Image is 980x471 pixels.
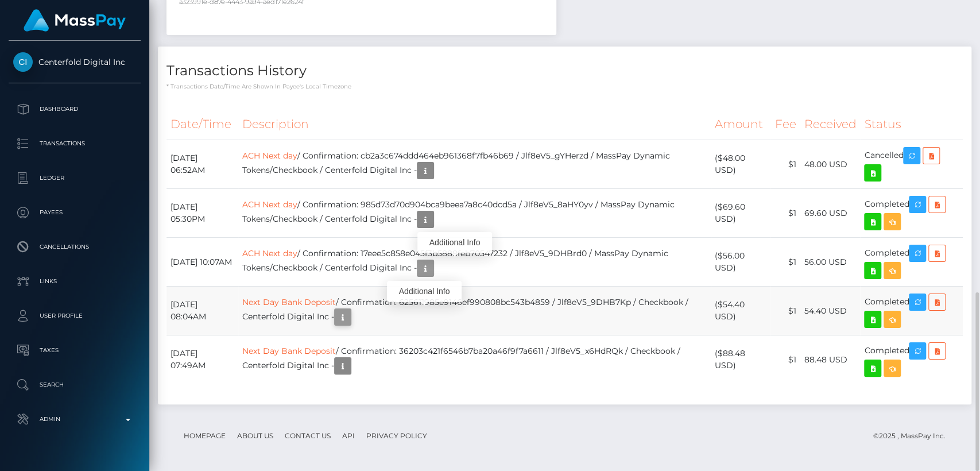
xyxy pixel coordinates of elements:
[242,150,297,161] a: ACH Next day
[770,140,800,189] td: $1
[13,376,136,393] p: Search
[13,273,136,290] p: Links
[9,336,141,365] a: Taxes
[9,302,141,330] a: User Profile
[800,109,860,140] th: Received
[238,189,711,238] td: / Confirmation: 985d73d70d904bca9beea7a8c40dcd5a / Jlf8eV5_8aHY0yv / MassPay Dynamic Tokens/Check...
[166,238,238,287] td: [DATE] 10:07AM
[417,232,492,253] div: Additional Info
[166,109,238,140] th: Date/Time
[166,82,963,91] p: * Transactions date/time are shown in payee's local timezone
[242,248,297,258] a: ACH Next day
[233,427,278,445] a: About Us
[9,405,141,434] a: Admin
[238,109,711,140] th: Description
[770,335,800,384] td: $1
[166,189,238,238] td: [DATE] 05:30PM
[13,342,136,359] p: Taxes
[166,140,238,189] td: [DATE] 06:52AM
[238,140,711,189] td: / Confirmation: cb2a3c674ddd464eb961368f7fb46b69 / Jlf8eV5_gYHerzd / MassPay Dynamic Tokens/Check...
[280,427,335,445] a: Contact Us
[13,411,136,428] p: Admin
[9,164,141,192] a: Ledger
[860,238,963,287] td: Completed
[9,267,141,296] a: Links
[9,370,141,399] a: Search
[711,109,771,140] th: Amount
[387,281,462,302] div: Additional Info
[800,140,860,189] td: 48.00 USD
[770,109,800,140] th: Fee
[238,238,711,287] td: / Confirmation: 17eee5c858e045f3b5888feb70547232 / Jlf8eV5_9DHBrd0 / MassPay Dynamic Tokens/Check...
[13,169,136,187] p: Ledger
[13,52,33,72] img: Centerfold Digital Inc
[711,189,771,238] td: ($69.60 USD)
[800,189,860,238] td: 69.60 USD
[9,57,141,67] span: Centerfold Digital Inc
[860,287,963,335] td: Completed
[9,198,141,227] a: Payees
[873,430,954,442] div: © 2025 , MassPay Inc.
[242,346,336,356] a: Next Day Bank Deposit
[860,189,963,238] td: Completed
[800,287,860,335] td: 54.40 USD
[242,199,297,210] a: ACH Next day
[362,427,432,445] a: Privacy Policy
[860,140,963,189] td: Cancelled
[13,204,136,221] p: Payees
[24,9,126,32] img: MassPay Logo
[238,335,711,384] td: / Confirmation: 36203c421f6546b7ba20a46f9f7a6611 / Jlf8eV5_x6HdRQk / Checkbook / Centerfold Digit...
[166,287,238,335] td: [DATE] 08:04AM
[800,335,860,384] td: 88.48 USD
[711,238,771,287] td: ($56.00 USD)
[770,287,800,335] td: $1
[238,287,711,335] td: / Confirmation: 625611985e9146ef990808bc543b4859 / Jlf8eV5_9DHB7Kp / Checkbook / Centerfold Digit...
[13,135,136,152] p: Transactions
[9,129,141,158] a: Transactions
[13,238,136,256] p: Cancellations
[9,95,141,123] a: Dashboard
[711,287,771,335] td: ($54.40 USD)
[13,307,136,325] p: User Profile
[800,238,860,287] td: 56.00 USD
[13,101,136,118] p: Dashboard
[860,109,963,140] th: Status
[9,233,141,261] a: Cancellations
[179,427,230,445] a: Homepage
[770,238,800,287] td: $1
[166,61,963,81] h4: Transactions History
[242,297,336,307] a: Next Day Bank Deposit
[770,189,800,238] td: $1
[166,335,238,384] td: [DATE] 07:49AM
[711,335,771,384] td: ($88.48 USD)
[338,427,359,445] a: API
[860,335,963,384] td: Completed
[711,140,771,189] td: ($48.00 USD)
